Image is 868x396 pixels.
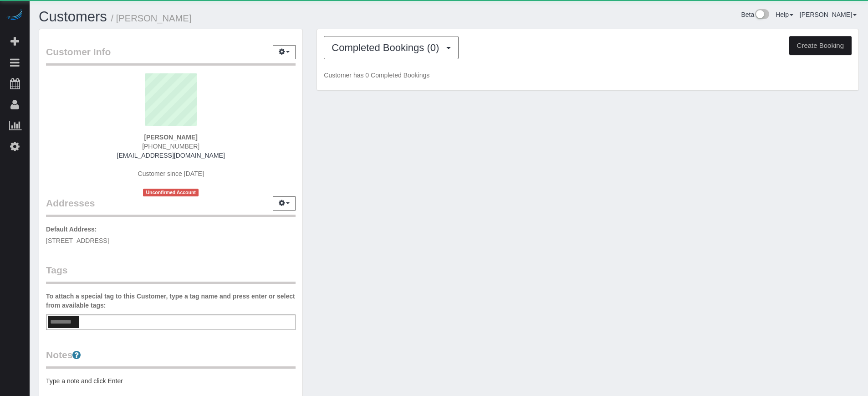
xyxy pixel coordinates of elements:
a: Help [776,11,793,18]
legend: Customer Info [46,45,296,66]
p: Customer has 0 Completed Bookings [324,71,852,80]
legend: Tags [46,263,296,284]
a: Customers [39,9,107,25]
label: Default Address: [46,225,97,234]
span: Completed Bookings (0) [332,42,444,53]
span: [STREET_ADDRESS] [46,237,109,244]
button: Completed Bookings (0) [324,36,459,59]
a: [EMAIL_ADDRESS][DOMAIN_NAME] [117,152,225,159]
img: Automaid Logo [5,9,24,22]
button: Create Booking [789,36,852,55]
span: [PHONE_NUMBER] [142,143,199,150]
span: Unconfirmed Account [143,189,199,196]
pre: Type a note and click Enter [46,376,296,386]
a: [PERSON_NAME] [800,11,857,18]
strong: [PERSON_NAME] [144,134,197,141]
span: Customer since [DATE] [138,170,204,177]
a: Beta [741,11,769,18]
img: New interface [754,9,769,21]
small: / [PERSON_NAME] [111,13,192,23]
label: To attach a special tag to this Customer, type a tag name and press enter or select from availabl... [46,292,296,310]
legend: Notes [46,348,296,369]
